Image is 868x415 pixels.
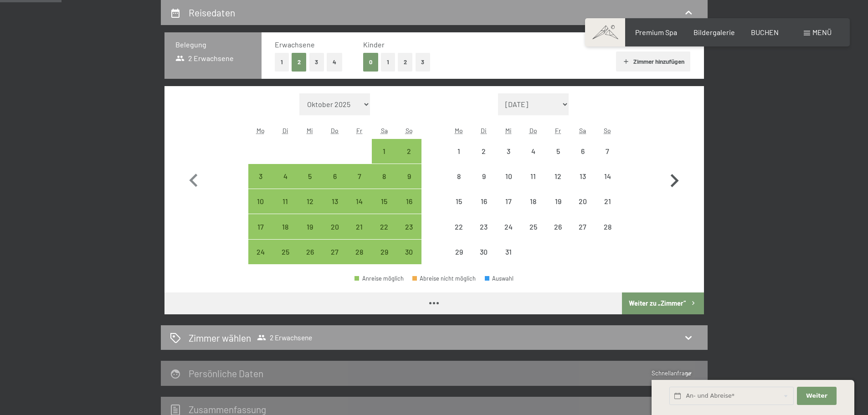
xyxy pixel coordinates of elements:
[555,127,561,134] abbr: Freitag
[347,240,372,264] div: Fri Nov 28 2025
[274,248,297,271] div: 25
[595,164,620,189] div: Sun Dec 14 2025
[373,173,395,195] div: 8
[571,173,594,195] div: 13
[396,240,421,264] div: Sun Nov 30 2025
[248,164,273,189] div: Mon Nov 03 2025
[397,173,420,195] div: 9
[373,223,395,246] div: 22
[545,164,570,189] div: Anreise nicht möglich
[273,164,298,189] div: Anreise möglich
[481,127,487,134] abbr: Dienstag
[570,139,595,164] div: Anreise nicht möglich
[348,223,371,246] div: 21
[546,148,569,170] div: 5
[497,223,520,246] div: 24
[496,189,521,214] div: Wed Dec 17 2025
[496,240,521,264] div: Anreise nicht möglich
[521,214,545,239] div: Anreise nicht möglich
[298,248,321,271] div: 26
[496,240,521,264] div: Wed Dec 31 2025
[372,189,396,214] div: Anreise möglich
[396,139,421,164] div: Anreise möglich
[571,223,594,246] div: 27
[298,240,322,264] div: Wed Nov 26 2025
[529,127,537,134] abbr: Donnerstag
[505,127,512,134] abbr: Mittwoch
[396,214,421,239] div: Anreise möglich
[595,214,620,239] div: Sun Dec 28 2025
[273,240,298,264] div: Anreise möglich
[472,139,496,164] div: Tue Dec 02 2025
[275,40,315,49] span: Erwachsene
[447,189,471,214] div: Mon Dec 15 2025
[521,164,545,189] div: Anreise nicht möglich
[622,292,704,314] button: Weiter zu „Zimmer“
[189,368,263,379] h2: Persönliche Daten
[521,189,545,214] div: Anreise nicht möglich
[372,214,396,239] div: Sat Nov 22 2025
[309,53,324,72] button: 3
[496,164,521,189] div: Wed Dec 10 2025
[356,127,362,134] abbr: Freitag
[571,198,594,220] div: 20
[273,214,298,239] div: Anreise möglich
[347,189,372,214] div: Anreise möglich
[545,214,570,239] div: Anreise nicht möglich
[661,93,688,265] button: Nächster Monat
[331,127,339,134] abbr: Donnerstag
[522,223,544,246] div: 25
[497,173,520,195] div: 10
[363,40,385,49] span: Kinder
[347,164,372,189] div: Fri Nov 07 2025
[298,189,322,214] div: Anreise möglich
[257,127,265,134] abbr: Montag
[298,164,322,189] div: Anreise möglich
[324,223,346,246] div: 20
[447,139,471,164] div: Mon Dec 01 2025
[497,148,520,170] div: 3
[372,139,396,164] div: Sat Nov 01 2025
[347,240,372,264] div: Anreise möglich
[248,189,273,214] div: Anreise möglich
[372,214,396,239] div: Anreise möglich
[635,28,677,36] a: Premium Spa
[298,223,321,246] div: 19
[396,240,421,264] div: Anreise möglich
[595,139,620,164] div: Sun Dec 07 2025
[372,240,396,264] div: Sat Nov 29 2025
[397,223,420,246] div: 23
[257,333,312,342] span: 2 Erwachsene
[570,214,595,239] div: Sat Dec 27 2025
[596,198,619,220] div: 21
[396,164,421,189] div: Anreise möglich
[189,404,266,415] h2: Zusammen­fassung
[545,214,570,239] div: Fri Dec 26 2025
[248,214,273,239] div: Anreise möglich
[416,53,431,72] button: 3
[751,28,779,36] a: BUCHEN
[545,189,570,214] div: Anreise nicht möglich
[323,240,347,264] div: Thu Nov 27 2025
[189,7,235,18] h2: Reisedaten
[545,189,570,214] div: Fri Dec 19 2025
[249,248,272,271] div: 24
[693,28,735,36] span: Bildergalerie
[522,148,544,170] div: 4
[521,139,545,164] div: Thu Dec 04 2025
[372,139,396,164] div: Anreise möglich
[447,223,470,246] div: 22
[447,214,471,239] div: Anreise nicht möglich
[347,214,372,239] div: Fri Nov 21 2025
[812,28,832,36] span: Menü
[570,164,595,189] div: Sat Dec 13 2025
[595,139,620,164] div: Anreise nicht möglich
[396,139,421,164] div: Sun Nov 02 2025
[248,189,273,214] div: Mon Nov 10 2025
[496,214,521,239] div: Anreise nicht möglich
[298,214,322,239] div: Wed Nov 19 2025
[381,127,388,134] abbr: Samstag
[324,173,346,195] div: 6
